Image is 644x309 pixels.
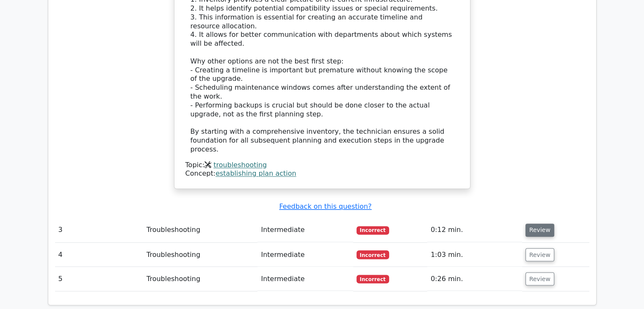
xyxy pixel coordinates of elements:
[257,218,353,242] td: Intermediate
[185,169,459,178] div: Concept:
[525,223,554,237] button: Review
[357,250,389,259] span: Incorrect
[525,248,554,261] button: Review
[55,267,143,291] td: 5
[213,161,267,169] a: troubleshooting
[525,272,554,285] button: Review
[216,169,296,177] a: establishing plan action
[257,243,353,267] td: Intermediate
[427,218,522,242] td: 0:12 min.
[143,267,257,291] td: Troubleshooting
[55,218,143,242] td: 3
[143,243,257,267] td: Troubleshooting
[427,243,522,267] td: 1:03 min.
[257,267,353,291] td: Intermediate
[55,243,143,267] td: 4
[427,267,522,291] td: 0:26 min.
[279,202,371,210] a: Feedback on this question?
[357,226,389,235] span: Incorrect
[143,218,257,242] td: Troubleshooting
[357,275,389,283] span: Incorrect
[185,161,459,170] div: Topic:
